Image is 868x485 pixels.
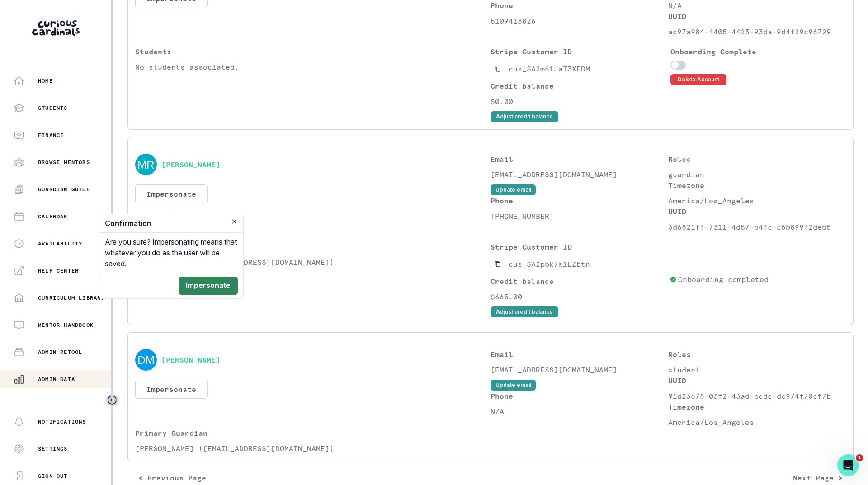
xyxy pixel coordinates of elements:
p: 91d23678-03f2-43ad-bcdc-dc974f70cf7b [668,391,846,401]
button: Adjust credit balance [491,111,558,122]
button: Impersonate [135,380,208,399]
p: ac97a984-f405-4423-93da-9d4f29c96729 [668,26,846,37]
p: Admin Retool [38,348,82,356]
p: Email [491,349,668,360]
p: student [668,364,846,375]
p: UUID [668,375,846,386]
p: Timezone [668,401,846,412]
button: Update email [491,380,536,391]
p: Credit balance [491,80,666,91]
p: Students [38,104,68,112]
p: Onboarding completed [678,274,769,285]
p: Timezone [668,180,846,191]
p: Notifications [38,418,86,425]
p: cus_SA2pbk7K1LZbtn [509,259,590,269]
p: Mentor Handbook [38,321,94,329]
p: [PHONE_NUMBER] [491,211,668,221]
p: Email [491,154,668,165]
p: Finance [38,132,64,139]
p: Onboarding Complete [670,46,846,57]
p: Calendar [38,213,68,220]
p: cus_SA2m61JaT3XEDM [509,63,590,74]
button: Toggle sidebar [106,394,118,406]
img: Curious Cardinals Logo [32,20,80,36]
p: No students associated. [135,61,491,72]
p: America/Los_Angeles [668,417,846,428]
p: Guardian Guide [38,186,90,193]
button: Update email [491,184,536,195]
p: 5109418826 [491,15,668,26]
p: Admin Data [38,376,75,383]
p: Phone [491,195,668,206]
p: Browse Mentors [38,159,90,166]
iframe: Intercom live chat [837,454,859,476]
p: $665.00 [491,291,666,302]
img: svg [135,154,157,175]
header: Confirmation [99,214,243,233]
span: 1 [856,454,863,461]
p: Primary Guardian [135,428,491,438]
p: Availability [38,240,82,247]
button: Copied to clipboard [491,61,505,76]
p: Sign Out [38,472,68,480]
p: [EMAIL_ADDRESS][DOMAIN_NAME] [491,364,668,375]
button: Impersonate [179,277,238,295]
img: svg [135,349,157,371]
p: [PERSON_NAME] ([EMAIL_ADDRESS][DOMAIN_NAME]) [135,443,491,454]
p: Help Center [38,267,79,274]
p: Curriculum Library [38,294,105,301]
p: Settings [38,445,68,452]
p: Students [135,46,491,57]
button: Close [229,216,240,227]
button: Adjust credit balance [491,306,558,317]
p: 3d6821ff-7311-4d57-b4fc-c5b899f2deb5 [668,221,846,232]
p: Credit balance [491,276,666,287]
p: N/A [491,406,668,417]
p: Phone [491,391,668,401]
p: guardian [668,169,846,180]
p: UUID [668,206,846,217]
p: UUID [668,11,846,22]
button: Impersonate [135,184,208,203]
p: $0.00 [491,96,666,107]
p: America/Los_Angeles [668,195,846,206]
button: [PERSON_NAME] [161,355,220,364]
p: [EMAIL_ADDRESS][DOMAIN_NAME] [491,169,668,180]
div: Are you sure? Impersonating means that whatever you do as the user will be saved. [99,233,243,273]
button: [PERSON_NAME] [161,160,220,169]
p: Home [38,77,53,85]
button: Copied to clipboard [491,257,505,271]
p: Stripe Customer ID [491,241,666,252]
p: Roles [668,154,846,165]
p: Roles [668,349,846,360]
p: Stripe Customer ID [491,46,666,57]
button: Delete Account [670,74,726,85]
p: [PERSON_NAME] ([EMAIL_ADDRESS][DOMAIN_NAME]) [135,257,491,268]
p: Students [135,241,491,252]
